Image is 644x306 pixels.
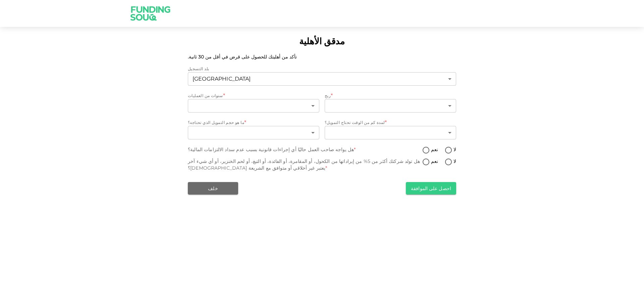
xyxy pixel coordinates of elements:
[188,126,319,139] div: كم المبلغ المطلوب
[188,182,238,194] button: خلف
[188,146,354,152] font: هل يواجه صاحب العمل حاليًا أي إجراءات قانونية بسبب عدم سداد الالتزامات المالية؟
[325,120,385,125] font: لمدة كم من الوقت تحتاج التمويل؟
[325,99,456,113] div: ربح
[188,99,319,113] div: سنوات العمليات
[431,158,438,164] font: نعم
[411,185,451,191] font: احصل على الموافقة
[188,66,209,71] font: بلد التسجيل
[325,126,456,139] div: تمويل howLong
[188,158,420,171] font: هل تولد شركتك أكثر من 5% من إيراداتها من الكحول، أو المقامرة، أو الفائدة، أو التبغ، أو لحم الخنزي...
[453,158,456,164] font: لا
[325,93,331,98] font: ربح
[188,120,244,125] font: ما هو حجم التمويل الذي تحتاجه؟
[406,182,456,194] button: احصل على الموافقة
[299,36,345,47] font: مدقق الأهلية
[188,54,297,60] font: تأكد من أهليتك للحصول على قرض في أقل من 30 ثانية.
[208,185,218,191] font: خلف
[453,146,456,152] font: لا
[188,93,223,98] font: سنوات من العمليات
[188,72,456,86] div: بلد التسجيل
[431,146,438,152] font: نعم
